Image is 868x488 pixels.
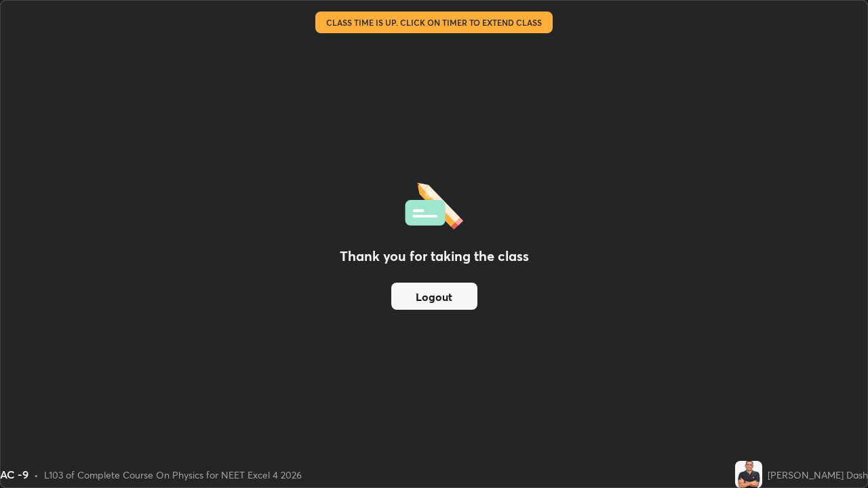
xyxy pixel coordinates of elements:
[405,178,463,230] img: offlineFeedback.1438e8b3.svg
[44,468,302,482] div: L103 of Complete Course On Physics for NEET Excel 4 2026
[768,468,868,482] div: [PERSON_NAME] Dash
[340,246,529,266] h2: Thank you for taking the class
[34,468,39,482] div: •
[391,283,477,310] button: Logout
[735,461,762,488] img: 40a4c14bf14b432182435424e0d0387d.jpg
